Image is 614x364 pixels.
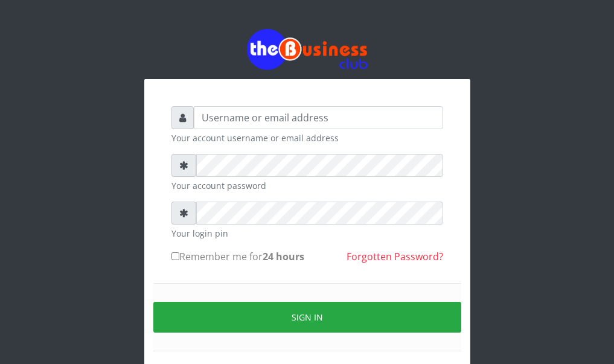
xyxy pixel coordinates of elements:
[171,252,179,260] input: Remember me for24 hours
[153,302,461,333] button: Sign in
[171,227,443,240] small: Your login pin
[194,106,443,129] input: Username or email address
[263,250,304,263] b: 24 hours
[171,132,443,144] small: Your account username or email address
[171,249,304,264] label: Remember me for
[171,179,443,192] small: Your account password
[347,250,443,263] a: Forgotten Password?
